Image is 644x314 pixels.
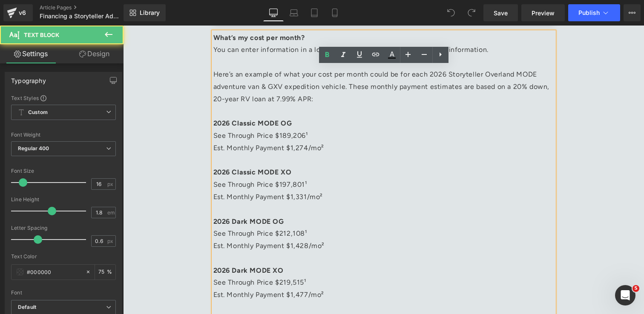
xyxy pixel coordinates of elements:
span: Text Block [24,31,59,38]
a: Article Pages [40,4,138,11]
div: Font Size [11,168,116,174]
span: px [107,238,115,244]
i: Default [18,304,36,311]
div: v6 [17,7,28,18]
a: Preview [521,4,565,21]
span: 2026 Dark MODE XO [90,241,161,249]
a: v6 [3,4,33,21]
span: 2026 Classic MODE OG [90,94,169,102]
p: You can enter information in a loan calculator to get the most accurate information. [90,18,431,43]
span: Library [140,9,160,17]
p: Here’s an example of what your cost per month could be for each 2026 Storyteller Overland MODE ad... [90,43,431,80]
span: 2026 Classic MODE XO [90,143,169,151]
div: Text Styles [11,94,116,101]
div: % [95,265,115,280]
input: Color [27,267,81,277]
button: Redo [463,4,480,21]
a: New Library [124,4,166,21]
span: Save [494,9,508,17]
iframe: Intercom live chat [615,285,635,305]
span: What’s my cost per month? [90,8,182,16]
p: Est. Monthly Payment $1,477/mo² [90,263,431,276]
span: 5 [632,285,639,292]
p: Est. Monthly Payment $1,274/mo² [90,117,431,129]
p: Est. Monthly Payment $1,428/mo² [90,214,431,227]
span: Publish [578,9,600,16]
span: px [107,181,115,187]
p: Est. Monthly Payment $1,331/mo² [90,166,431,178]
p: See Through Price $197,801¹ [90,153,431,166]
b: Regular 400 [18,145,49,151]
span: Financing a Storyteller Adventure Vehicle [40,13,121,20]
a: Desktop [263,4,284,21]
div: Letter Spacing [11,225,116,231]
p: See Through Price $212,108¹ [90,202,431,214]
a: Mobile [325,4,345,21]
button: Undo [443,4,460,21]
a: Laptop [284,4,304,21]
span: Preview [532,9,555,17]
div: Font Weight [11,132,116,138]
b: Custom [28,109,48,116]
div: Text Color [11,254,116,260]
div: Font [11,290,116,296]
p: See Through Price $219,515¹ [90,251,431,263]
span: em [107,210,115,215]
div: Typography [11,72,46,84]
button: Publish [568,4,620,21]
a: Tablet [304,4,325,21]
div: Line Height [11,197,116,203]
button: More [624,4,641,21]
span: 2026 Dark MODE OG [90,192,161,200]
p: See Through Price $189,206¹ [90,104,431,117]
a: Design [63,44,125,63]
